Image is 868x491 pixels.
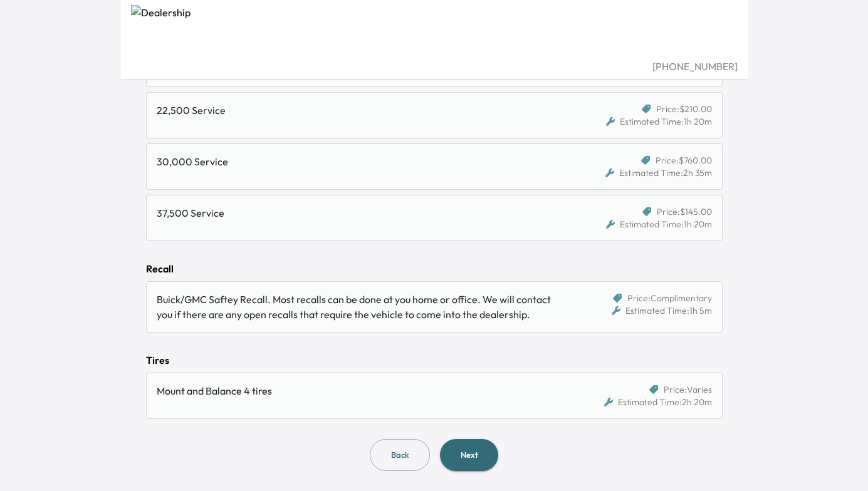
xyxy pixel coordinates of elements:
[606,115,712,128] div: Estimated Time: 1h 20m
[157,154,563,169] div: 30,000 Service
[157,383,563,398] div: Mount and Balance 4 tires
[131,5,738,59] img: Dealership
[146,353,723,368] div: Tires
[131,59,738,74] div: [PHONE_NUMBER]
[606,218,712,230] div: Estimated Time: 1h 20m
[656,103,712,115] span: Price: $210.00
[440,439,498,471] button: Next
[604,396,712,408] div: Estimated Time: 2h 20m
[157,103,563,118] div: 22,500 Service
[370,439,430,471] button: Back
[627,292,712,304] span: Price: Complimentary
[612,304,712,317] div: Estimated Time: 1h 5m
[157,292,563,322] div: Buick/GMC Saftey Recall. Most recalls can be done at you home or office. We will contact you if t...
[146,261,723,276] div: Recall
[656,154,712,167] span: Price: $760.00
[657,205,712,218] span: Price: $145.00
[664,383,712,396] span: Price: Varies
[157,205,563,220] div: 37,500 Service
[605,167,712,179] div: Estimated Time: 2h 35m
